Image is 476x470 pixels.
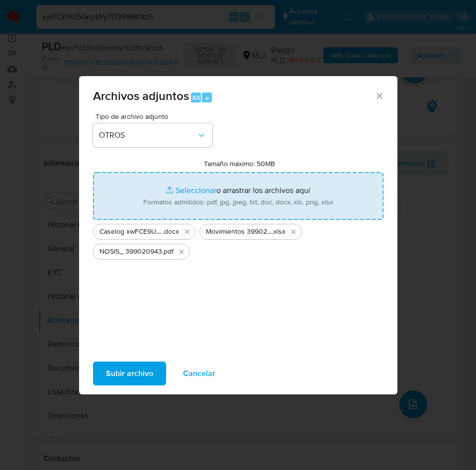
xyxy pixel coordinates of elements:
[93,123,212,147] button: OTROS
[183,363,215,384] span: Cancelar
[287,226,299,238] button: Eliminar Movimientos 399020943.xlsx
[106,363,153,384] span: Subir archivo
[162,247,174,257] span: .pdf
[272,227,286,237] span: .xlsx
[181,226,193,238] button: Eliminar Caselog xwFCE9U5GnpbYy7D39W8tXz6.docx
[93,87,189,104] span: Archivos adjuntos
[176,246,188,258] button: Eliminar NOSIS_ 399020943.pdf
[206,227,272,237] span: Movimientos 399020943
[99,247,162,257] span: NOSIS_ 399020943
[205,93,209,102] span: a
[192,93,200,102] span: Alt
[99,130,196,140] span: OTROS
[99,227,163,237] span: Caselog xwFCE9U5GnpbYy7D39W8tXz6
[163,227,179,237] span: .docx
[204,159,275,168] label: Tamaño máximo: 50MB
[170,362,228,385] button: Cancelar
[95,113,215,120] span: Tipo de archivo adjunto
[375,91,383,100] button: Cerrar
[93,220,383,260] ul: Archivos seleccionados
[93,362,166,385] button: Subir archivo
